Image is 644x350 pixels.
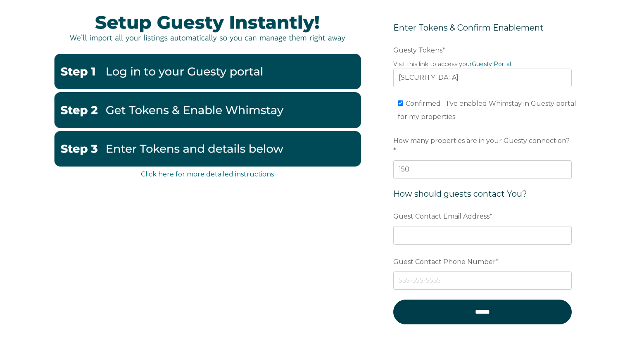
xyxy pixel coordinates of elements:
[393,271,572,290] input: 555-555-5555
[393,69,572,87] input: Example: eyJhbGciOiJIUzI1NiIsInR5cCI6IkpXVCJ9.eyJ0b2tlbklkIjoiNjQ2NjA0ODdiNWE1Njg1NzkyMGNjYThkIiw...
[393,23,544,33] span: Enter Tokens & Confirm Enablement
[398,100,403,106] input: Confirmed - I've enabled Whimstay in Guesty portal for my properties
[398,100,576,121] span: Confirmed - I've enabled Whimstay in Guesty portal for my properties
[54,92,361,128] img: GuestyTokensandenable
[393,210,490,223] span: Guest Contact Email Address
[393,134,570,147] span: How many properties are in your Guesty connection?
[393,255,496,268] span: Guest Contact Phone Number
[141,170,274,178] a: Click here for more detailed instructions
[393,189,527,199] span: How should guests contact You?
[393,60,572,69] legend: Visit this link to access your
[472,60,511,68] a: Guesty Portal
[54,54,361,89] img: Guestystep1-2
[393,44,442,57] span: Guesty Tokens
[54,4,361,50] img: instantlyguesty
[54,131,361,167] img: EnterbelowGuesty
